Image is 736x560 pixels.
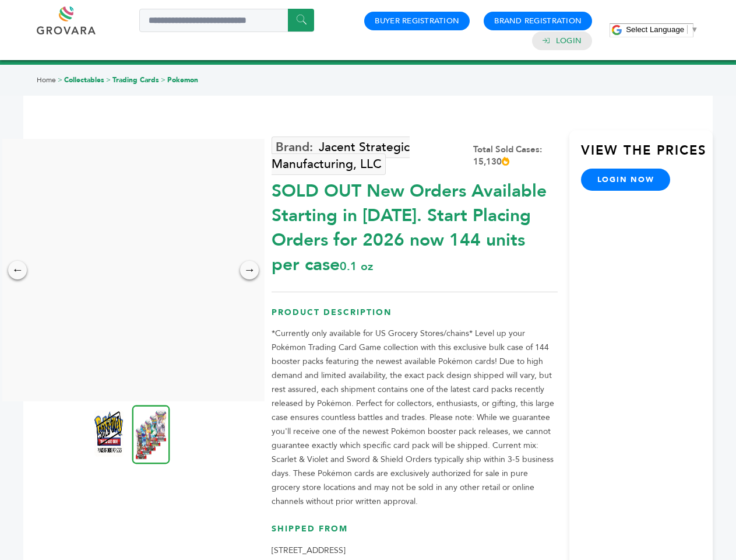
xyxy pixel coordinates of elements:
div: ← [8,261,27,279]
a: Jacent Strategic Manufacturing, LLC [272,136,410,175]
span: > [106,75,111,85]
h3: Shipped From [272,523,558,544]
span: 0.1 oz [340,258,373,274]
span: Select Language [626,25,684,34]
h3: View the Prices [581,142,713,169]
input: Search a product or brand... [139,9,314,32]
h3: Product Description [272,307,558,327]
img: *SOLD OUT* New Orders Available Starting in 2026. Start Placing Orders for 2026 now! 144 units pe... [132,405,170,464]
a: Collectables [64,75,104,85]
span: ▼ [691,25,698,34]
span: > [58,75,62,85]
a: Login [556,36,582,46]
p: *Currently only available for US Grocery Stores/chains* Level up your Pokémon Trading Card Game c... [272,327,558,509]
a: Pokemon [167,75,198,85]
div: Total Sold Cases: 15,130 [473,143,558,168]
a: Select Language​ [626,25,698,34]
div: → [240,261,259,279]
a: Brand Registration [494,16,582,26]
span: > [161,75,165,85]
div: SOLD OUT New Orders Available Starting in [DATE]. Start Placing Orders for 2026 now 144 units per... [272,173,558,277]
span: ​ [687,25,688,34]
a: login now [581,169,671,191]
a: Trading Cards [112,75,159,85]
a: Home [37,75,56,85]
img: *SOLD OUT* New Orders Available Starting in 2026. Start Placing Orders for 2026 now! 144 units pe... [94,410,124,457]
a: Buyer Registration [375,16,459,26]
